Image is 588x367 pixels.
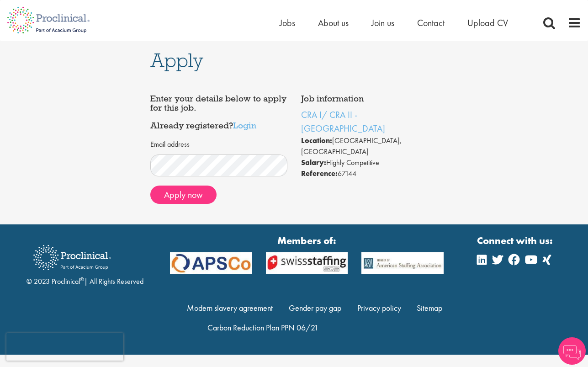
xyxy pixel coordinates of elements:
[207,322,318,333] a: Carbon Reduction Plan PPN 06/21
[301,135,438,157] li: [GEOGRAPHIC_DATA], [GEOGRAPHIC_DATA]
[371,17,394,29] a: Join us
[355,252,450,274] img: APSCo
[163,252,259,274] img: APSCo
[80,276,84,283] sup: ®
[233,120,256,131] a: Login
[301,94,438,103] h4: Job information
[318,17,349,29] a: About us
[477,234,555,248] strong: Connect with us:
[301,136,332,145] strong: Location:
[301,109,385,134] a: CRA I/ CRA II - [GEOGRAPHIC_DATA]
[301,168,438,179] li: 67144
[301,157,438,168] li: Highly Competitive
[280,17,295,29] a: Jobs
[170,234,444,248] strong: Members of:
[357,303,401,313] a: Privacy policy
[301,158,326,167] strong: Salary:
[26,238,143,287] div: © 2023 Proclinical | All Rights Reserved
[289,303,341,313] a: Gender pay gap
[558,337,586,365] img: Chatbot
[26,239,118,277] img: Proclinical Recruitment
[259,252,355,274] img: APSCo
[467,17,508,29] a: Upload CV
[150,186,217,204] button: Apply now
[187,303,273,313] a: Modern slavery agreement
[6,333,123,361] iframe: reCAPTCHA
[150,94,287,130] h4: Enter your details below to apply for this job. Already registered?
[417,17,445,29] a: Contact
[301,169,338,178] strong: Reference:
[150,139,190,150] label: Email address
[417,303,442,313] a: Sitemap
[150,48,203,73] span: Apply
